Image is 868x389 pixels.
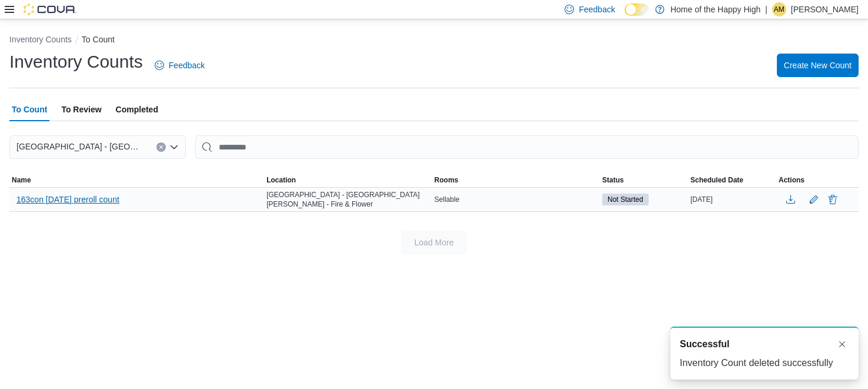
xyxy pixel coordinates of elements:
[688,173,776,187] button: Scheduled Date
[625,4,649,16] input: Dark Mode
[602,175,624,185] span: Status
[784,59,852,71] span: Create New Count
[61,98,101,121] span: To Review
[9,35,72,44] button: Inventory Counts
[12,175,31,185] span: Name
[600,173,688,187] button: Status
[772,2,786,16] div: Acheire Muhammad-Almoguea
[156,142,166,152] button: Clear input
[826,192,840,207] button: Delete
[150,54,209,77] a: Feedback
[195,135,859,159] input: This is a search bar. After typing your query, hit enter to filter the results lower in the page.
[116,98,158,121] span: Completed
[579,4,615,15] span: Feedback
[680,337,849,351] div: Notification
[169,142,179,152] button: Open list of options
[24,4,76,15] img: Cova
[266,190,429,209] span: [GEOGRAPHIC_DATA] - [GEOGRAPHIC_DATA][PERSON_NAME] - Fire & Flower
[690,175,743,185] span: Scheduled Date
[435,175,459,185] span: Rooms
[602,194,649,205] span: Not Started
[9,34,859,48] nav: An example of EuiBreadcrumbs
[169,59,205,71] span: Feedback
[9,173,264,187] button: Name
[779,175,804,185] span: Actions
[432,192,600,207] div: Sellable
[680,356,849,370] div: Inventory Count deleted successfully
[266,175,296,185] span: Location
[9,50,143,74] h1: Inventory Counts
[791,2,859,16] p: [PERSON_NAME]
[401,231,467,254] button: Load More
[16,194,119,205] span: 163con [DATE] preroll count
[807,191,821,208] button: Edit count details
[432,173,600,187] button: Rooms
[777,54,859,77] button: Create New Count
[774,2,784,16] span: AM
[82,35,115,44] button: To Count
[12,98,47,121] span: To Count
[680,337,729,351] span: Successful
[670,2,760,16] p: Home of the Happy High
[607,194,643,205] span: Not Started
[835,337,849,351] button: Dismiss toast
[16,139,145,154] span: [GEOGRAPHIC_DATA] - [GEOGRAPHIC_DATA][PERSON_NAME] - Fire & Flower
[415,237,454,248] span: Load More
[264,173,432,187] button: Location
[12,191,124,208] button: 163con [DATE] preroll count
[688,192,776,207] div: [DATE]
[765,2,767,16] p: |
